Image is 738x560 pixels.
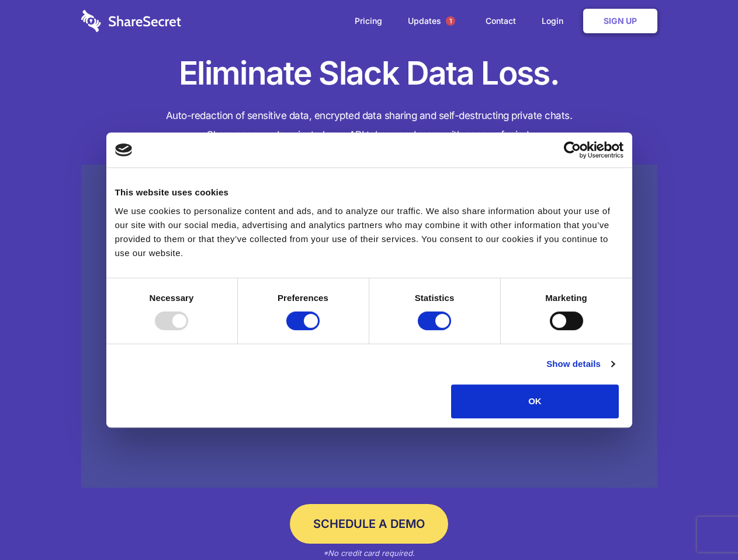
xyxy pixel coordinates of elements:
a: Sign Up [583,9,657,33]
a: Schedule a Demo [290,504,448,544]
strong: Statistics [415,293,455,303]
h1: Eliminate Slack Data Loss. [81,52,657,94]
a: Pricing [343,3,394,39]
button: OK [451,384,619,418]
strong: Preferences [278,293,328,303]
img: logo-wordmark-white-trans-d4663122ce5f474addd5e946df7df03e33cb6a1c49d2221995e7729f52c070b2.svg [81,10,181,32]
span: 1 [446,16,455,26]
a: Login [530,3,581,39]
div: We use cookies to personalize content and ads, and to analyze our traffic. We also share informat... [115,204,623,260]
a: Wistia video thumbnail [81,164,657,488]
strong: Necessary [150,293,194,303]
a: Contact [474,3,528,39]
a: Usercentrics Cookiebot - opens in a new window [521,141,623,159]
img: logo [115,143,133,156]
strong: Marketing [545,293,587,303]
h4: Auto-redaction of sensitive data, encrypted data sharing and self-destructing private chats. Shar... [81,106,657,145]
div: This website uses cookies [115,185,623,199]
a: Show details [546,357,614,371]
em: *No credit card required. [323,548,415,558]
